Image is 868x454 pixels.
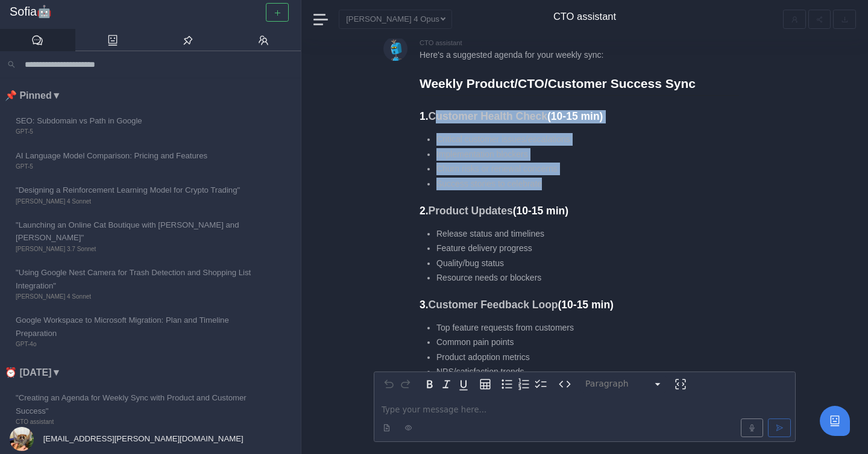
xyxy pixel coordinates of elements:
[429,205,513,217] strong: Product Updates
[580,376,667,393] button: Block type
[420,205,739,218] h3: 2. (10-15 min)
[436,365,739,378] li: NPS/satisfaction trends
[498,376,515,393] button: Bulleted list
[374,396,795,441] div: editable markdown
[436,322,739,334] li: Top feature requests from customers
[436,351,739,364] li: Product adoption metrics
[556,376,573,393] button: Inline code format
[429,110,547,122] strong: Customer Health Check
[16,292,258,302] span: [PERSON_NAME] 4 Sonnet
[420,37,796,49] div: CTO assistant
[436,336,739,349] li: Common pain points
[10,5,291,19] a: Sofia🤖
[5,88,301,104] li: 📌 Pinned ▼
[436,133,739,146] li: Critical customer issues/escalations
[16,127,258,137] span: GPT-5
[455,376,472,393] button: Underline
[16,184,258,196] span: "Designing a Reinforcement Learning Model for Crypto Trading"
[420,299,739,312] h3: 3. (10-15 min)
[5,365,301,381] li: ⏰ [DATE] ▼
[16,340,258,349] span: GPT-4o
[16,114,258,127] span: SEO: Subdomain vs Path in Google
[436,163,739,175] li: Churn risks or renewal concerns
[16,162,258,172] span: GPT-5
[420,49,739,61] p: Here's a suggested agenda for your weekly sync:
[20,56,294,73] input: Search conversations
[41,434,244,443] span: [EMAIL_ADDRESS][PERSON_NAME][DOMAIN_NAME]
[436,242,739,255] li: Feature delivery progress
[16,266,258,292] span: "Using Google Nest Camera for Trash Detection and Shopping List Integration"
[436,228,739,240] li: Release status and timelines
[438,376,455,393] button: Italic
[16,149,258,162] span: AI Language Model Comparison: Pricing and Features
[16,244,258,254] span: [PERSON_NAME] 3.7 Sonnet
[436,178,739,190] li: Success stories to celebrate
[16,314,258,340] span: Google Workspace to Microsoft Migration: Plan and Timeline Preparation
[436,272,739,284] li: Resource needs or blockers
[498,376,549,393] div: toggle group
[429,299,558,311] strong: Customer Feedback Loop
[436,148,739,161] li: Implementation blockers
[16,197,258,207] span: [PERSON_NAME] 4 Sonnet
[16,391,258,417] span: "Creating an Agenda for Weekly Sync with Product and Customer Success"
[436,257,739,270] li: Quality/bug status
[532,376,549,393] button: Check list
[421,376,438,393] button: Bold
[515,376,532,393] button: Numbered list
[553,11,616,23] h4: CTO assistant
[420,76,739,96] h2: Weekly Product/CTO/Customer Success Sync
[16,417,258,427] span: CTO assistant
[16,219,258,244] span: "Launching an Online Cat Boutique with [PERSON_NAME] and [PERSON_NAME]"
[420,110,739,123] h3: 1. (10-15 min)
